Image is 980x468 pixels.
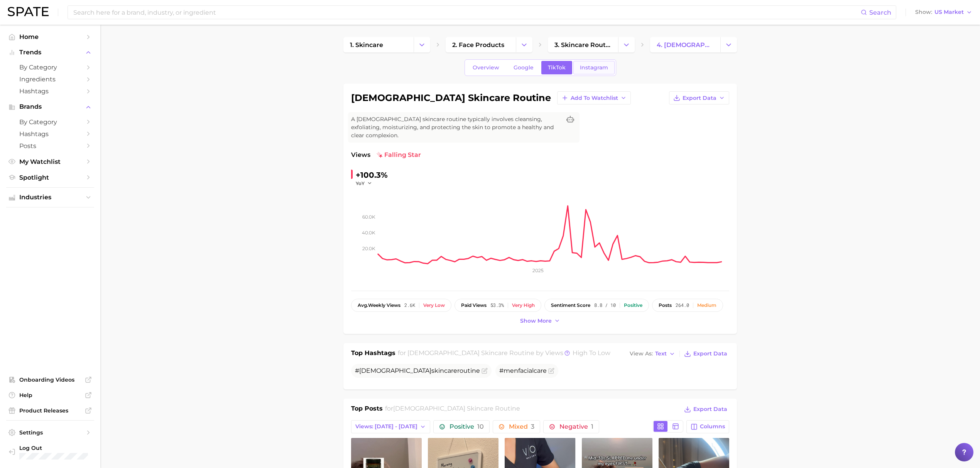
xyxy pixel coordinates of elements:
span: Export Data [683,95,716,101]
button: Change Category [516,37,532,52]
h1: [DEMOGRAPHIC_DATA] skincare routine [351,93,551,103]
span: Columns [700,423,725,430]
span: Positive [449,424,484,430]
span: by Category [19,118,81,126]
span: 2.6k [404,303,415,308]
span: Instagram [580,64,608,71]
a: 2. face products [446,37,516,52]
button: YoY [356,180,372,187]
button: View AsText [628,349,677,359]
tspan: 20.0k [362,246,375,251]
span: 10 [477,423,484,430]
button: Trends [6,47,94,58]
span: Spotlight [19,174,81,181]
input: Search here for a brand, industry, or ingredient [73,6,861,19]
tspan: 2025 [532,268,544,273]
h2: for by Views [398,348,610,359]
span: [DEMOGRAPHIC_DATA] skincare routine [393,405,520,412]
span: Hashtags [19,130,81,138]
span: Ingredients [19,76,81,83]
span: 4. [DEMOGRAPHIC_DATA] skincare routine [657,41,714,49]
button: sentiment score8.8 / 10Positive [544,299,649,312]
button: Flag as miscategorized or irrelevant [548,368,554,374]
button: Industries [6,192,94,203]
div: +100.3% [356,169,388,181]
a: Log out. Currently logged in with e-mail hannah.kohl@croda.com. [6,442,94,462]
span: Mixed [509,424,534,430]
span: 53.3% [490,303,504,308]
span: View As [630,352,653,356]
a: 4. [DEMOGRAPHIC_DATA] skincare routine [650,37,720,52]
a: Onboarding Videos [6,374,94,386]
a: Instagram [573,61,615,74]
button: Change Category [414,37,430,52]
span: Overview [473,64,499,71]
div: Positive [624,303,642,308]
button: Change Category [720,37,737,52]
a: My Watchlist [6,156,94,168]
span: falling star [377,150,421,160]
span: routine [457,367,480,374]
button: Flag as miscategorized or irrelevant [482,368,488,374]
button: Export Data [682,348,729,359]
span: Hashtags [19,88,81,95]
span: Export Data [693,350,727,357]
button: ShowUS Market [913,7,974,17]
span: TikTok [548,64,566,71]
a: by Category [6,116,94,128]
a: Product Releases [6,405,94,416]
span: Onboarding Videos [19,376,81,383]
a: 3. skincare routines [548,37,618,52]
button: Views: [DATE] - [DATE] [351,420,430,433]
button: Export Data [669,91,729,104]
a: TikTok [541,61,572,74]
span: [DEMOGRAPHIC_DATA] skincare routine [407,349,534,357]
span: Google [514,64,534,71]
a: Google [507,61,540,74]
span: Add to Watchlist [571,95,618,101]
span: Text [655,352,667,356]
div: Very low [423,303,445,308]
span: # [355,367,480,374]
span: paid views [461,303,487,308]
span: 2. face products [452,41,504,49]
span: Brands [19,103,81,110]
span: Show more [520,318,552,324]
span: Views: [DATE] - [DATE] [355,423,417,430]
a: Hashtags [6,85,94,97]
span: Log Out [19,444,88,451]
span: Home [19,33,81,40]
h1: Top Hashtags [351,348,395,359]
span: US Market [934,10,964,14]
a: Spotlight [6,172,94,183]
span: by Category [19,64,81,71]
span: weekly views [358,303,400,308]
button: Export Data [682,404,729,415]
h1: Top Posts [351,404,383,416]
a: Home [6,31,94,43]
span: high to low [573,349,610,357]
abbr: average [358,302,368,308]
span: A [DEMOGRAPHIC_DATA] skincare routine typically involves cleansing, exfoliating, moisturizing, an... [351,115,561,140]
span: Help [19,392,81,399]
span: Trends [19,49,81,56]
button: Show more [518,316,562,326]
span: Views [351,150,370,160]
button: Change Category [618,37,635,52]
a: by Category [6,61,94,73]
button: paid views53.3%Very high [455,299,541,312]
span: skincare [431,367,457,374]
button: Brands [6,101,94,113]
a: Settings [6,427,94,438]
span: Industries [19,194,81,201]
span: Posts [19,142,81,150]
span: #menfacialcare [499,367,547,374]
span: Negative [559,424,593,430]
span: Export Data [693,406,727,412]
button: posts264.0Medium [652,299,723,312]
span: posts [659,303,672,308]
span: 3 [531,423,534,430]
img: SPATE [8,7,49,16]
h2: for [385,404,520,416]
span: Settings [19,429,81,436]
